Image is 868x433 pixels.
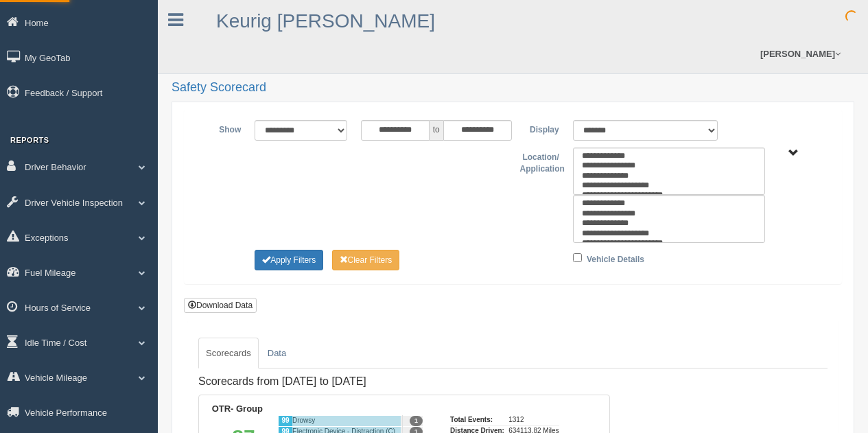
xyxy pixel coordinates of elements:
a: Data [260,338,294,369]
label: Location/ Application [513,148,566,176]
div: 99 [278,415,292,426]
a: Keurig [PERSON_NAME] [216,10,435,32]
h4: Scorecards from [DATE] to [DATE] [198,375,610,388]
a: Scorecards [198,338,259,369]
button: Change Filter Options [255,250,323,270]
span: 1 [410,416,423,426]
label: Show [195,120,248,137]
span: to [430,120,443,141]
b: OTR- Group [212,403,263,414]
label: Display [513,120,565,137]
div: Total Events: [450,415,505,425]
label: Vehicle Details [587,250,644,266]
div: 1312 [508,415,559,425]
button: Change Filter Options [332,250,400,270]
a: [PERSON_NAME] [753,34,847,73]
button: Download Data [184,298,257,313]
